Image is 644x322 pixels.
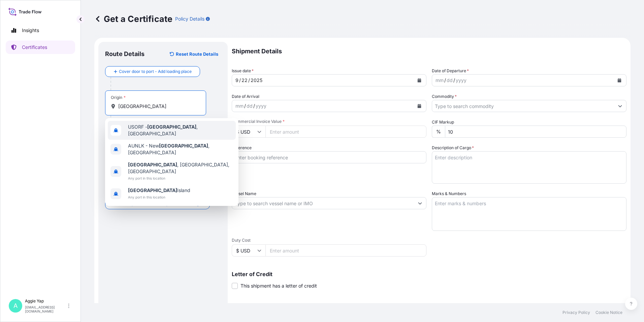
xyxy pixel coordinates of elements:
span: Issue date [232,68,254,74]
button: Calendar [414,75,425,86]
button: Calendar [614,75,625,86]
div: day, [246,102,253,110]
p: Privacy Policy [562,310,590,315]
label: Commodity [432,93,457,100]
input: Enter booking reference [232,151,426,163]
label: CIF Markup [432,119,454,126]
label: Reference [232,144,252,151]
div: / [248,76,250,84]
span: Duty Cost [232,238,426,243]
span: , [GEOGRAPHIC_DATA], [GEOGRAPHIC_DATA] [128,161,233,175]
p: Get a Certificate [94,14,172,24]
span: This shipment has a letter of credit [240,283,317,289]
span: Cover door to port - Add loading place [119,68,192,75]
p: Insights [22,27,39,34]
div: month, [235,102,244,110]
div: / [444,76,446,84]
span: Date of Arrival [232,93,259,100]
div: day, [446,76,453,84]
div: / [253,102,255,110]
span: Any port in this location [128,194,190,200]
p: Policy Details [175,16,204,22]
div: year, [255,102,267,110]
p: Cookie Notice [595,310,622,315]
input: Enter percentage between 0 and 24% [445,126,626,138]
span: A [13,302,18,309]
div: year, [250,76,263,84]
input: Type to search commodity [432,100,614,112]
p: Reset Route Details [176,51,218,57]
span: Any port in this location [128,175,233,182]
div: / [453,76,455,84]
span: AUNLK - New , [GEOGRAPHIC_DATA] [128,142,233,156]
span: Island [128,187,190,194]
b: [GEOGRAPHIC_DATA] [128,162,177,167]
p: Shipment Details [232,42,626,61]
div: / [239,76,241,84]
button: Calendar [414,101,425,111]
span: Commercial Invoice Value [232,119,426,124]
div: month, [235,76,239,84]
div: / [244,102,246,110]
button: Show suggestions [414,197,426,209]
label: Vessel Name [232,190,256,197]
div: day, [241,76,248,84]
b: [GEOGRAPHIC_DATA] [159,143,208,149]
p: Certificates [22,44,47,51]
input: Origin [118,103,198,110]
label: Description of Cargo [432,144,474,151]
div: Show suggestions [105,118,238,206]
b: [GEOGRAPHIC_DATA] [147,124,196,130]
span: Date of Departure [432,68,469,74]
div: year, [455,76,467,84]
p: Aggie Yap [25,298,67,304]
span: USORF - , [GEOGRAPHIC_DATA] [128,124,233,137]
div: Origin [111,95,126,100]
div: % [432,126,445,138]
p: Letter of Credit [232,271,626,277]
input: Type to search vessel name or IMO [232,197,414,209]
label: Marks & Numbers [432,190,466,197]
p: [EMAIL_ADDRESS][DOMAIN_NAME] [25,305,67,313]
div: month, [435,76,444,84]
b: [GEOGRAPHIC_DATA] [128,187,177,193]
input: Enter amount [265,244,426,257]
button: Show suggestions [614,100,626,112]
input: Enter amount [265,126,426,138]
p: Route Details [105,50,144,58]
